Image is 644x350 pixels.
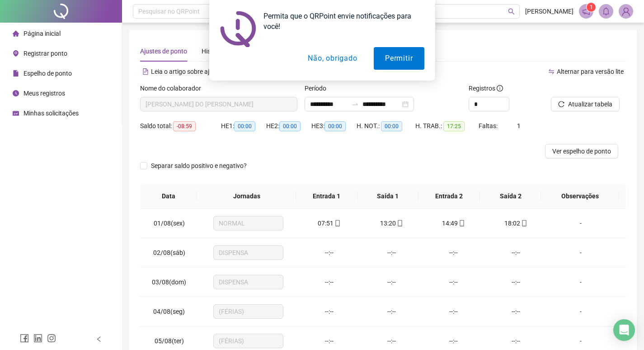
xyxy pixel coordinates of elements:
[296,184,357,209] th: Entrada 1
[492,277,540,287] div: --:--
[480,184,541,209] th: Saída 2
[552,146,611,156] span: Ver espelho de ponto
[367,277,415,287] div: --:--
[153,249,185,256] span: 02/08(sáb)
[492,218,540,228] div: 18:02
[153,308,185,315] span: 04/08(seg)
[415,121,479,131] div: H. TRAB.:
[568,99,612,109] span: Atualizar tabela
[357,184,419,209] th: Saída 1
[492,248,540,258] div: --:--
[47,334,56,343] span: instagram
[334,220,341,226] span: mobile
[306,248,353,258] div: --:--
[554,277,607,287] div: -
[197,184,296,209] th: Jornadas
[497,85,503,91] span: info-circle
[367,336,415,346] div: --:--
[147,161,250,171] span: Separar saldo positivo e negativo?
[554,336,607,346] div: -
[517,122,521,129] span: 1
[96,336,102,342] span: left
[520,220,527,226] span: mobile
[430,248,478,258] div: --:--
[306,277,353,287] div: --:--
[430,277,478,287] div: --:--
[24,90,65,97] span: Meus registros
[296,47,368,70] button: Não, obrigado
[256,11,424,32] div: Permita que o QRPoint envie notificações para você!
[266,121,311,131] div: HE 2:
[140,121,221,131] div: Saldo total:
[219,275,278,289] span: DISPENSA
[554,218,607,228] div: -
[306,307,353,316] div: --:--
[418,184,480,209] th: Entrada 2
[458,220,465,226] span: mobile
[219,246,278,259] span: DISPENSA
[554,307,607,316] div: -
[173,121,196,131] span: -08:59
[352,101,359,108] span: swap-right
[13,90,19,96] span: clock-circle
[152,278,186,286] span: 03/08(dom)
[430,307,478,316] div: --:--
[613,319,635,341] div: Open Intercom Messenger
[305,83,332,93] label: Período
[396,220,403,226] span: mobile
[443,121,465,131] span: 17:25
[374,47,424,70] button: Permitir
[430,336,478,346] div: --:--
[492,336,540,346] div: --:--
[306,336,353,346] div: --:--
[311,121,357,131] div: HE 3:
[219,334,278,348] span: (FÉRIAS)
[220,11,256,47] img: notification icon
[541,184,619,209] th: Observações
[545,144,618,158] button: Ver espelho de ponto
[367,307,415,316] div: --:--
[20,334,29,343] span: facebook
[154,220,185,227] span: 01/08(sex)
[352,101,359,108] span: to
[469,83,503,93] span: Registros
[146,97,292,111] span: AMANDA PERES DO AMARANTE DE BORTOLI
[548,191,611,201] span: Observações
[219,216,278,230] span: NORMAL
[13,110,19,116] span: schedule
[357,121,415,131] div: H. NOT.:
[551,97,620,111] button: Atualizar tabela
[367,248,415,258] div: --:--
[367,218,415,228] div: 13:20
[492,307,540,316] div: --:--
[219,305,278,318] span: (FÉRIAS)
[554,248,607,258] div: -
[140,184,197,209] th: Data
[430,218,478,228] div: 14:49
[140,83,207,93] label: Nome do colaborador
[279,121,301,131] span: 00:00
[381,121,402,131] span: 00:00
[558,101,564,107] span: reload
[155,337,184,345] span: 05/08(ter)
[24,110,79,117] span: Minhas solicitações
[234,121,255,131] span: 00:00
[324,121,346,131] span: 00:00
[33,334,42,343] span: linkedin
[221,121,266,131] div: HE 1:
[306,218,353,228] div: 07:51
[479,122,499,129] span: Faltas:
